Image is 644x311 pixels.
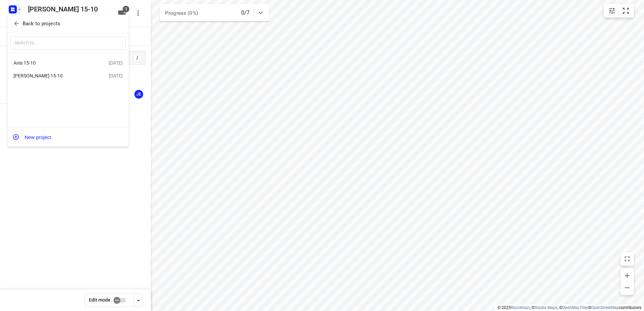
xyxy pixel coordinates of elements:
button: Back to projects [10,18,126,29]
div: [PERSON_NAME] 15-10 [13,73,91,78]
div: Anis 15-10[DATE] [7,56,129,69]
input: Switch to... [10,36,126,50]
div: [DATE] [109,73,123,78]
p: Back to projects [23,20,60,28]
div: [PERSON_NAME] 15-10[DATE] [7,69,129,82]
button: New project [7,130,129,144]
div: Anis 15-10 [13,60,91,66]
div: [DATE] [109,60,123,66]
